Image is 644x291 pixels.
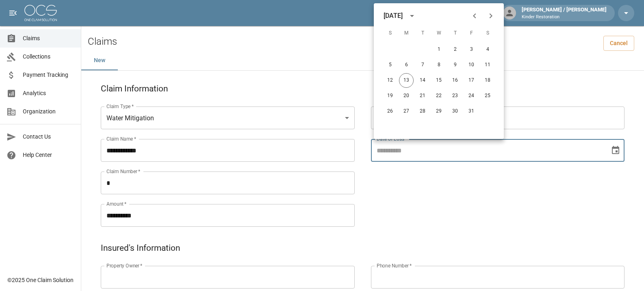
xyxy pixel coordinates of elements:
span: Help Center [23,151,74,159]
button: 31 [464,104,479,119]
button: 22 [432,89,446,103]
span: Thursday [448,25,462,41]
button: 13 [399,73,414,88]
span: Monday [399,25,414,41]
span: Friday [464,25,479,41]
button: 21 [415,89,430,103]
span: Sunday [383,25,397,41]
button: 4 [480,42,495,57]
label: Phone Number [377,262,412,269]
div: © 2025 One Claim Solution [7,276,74,284]
div: dynamic tabs [81,51,644,70]
img: ocs-logo-white-transparent.png [24,5,57,21]
button: 29 [432,104,446,119]
button: 12 [383,73,397,88]
button: 15 [432,73,446,88]
button: 27 [399,104,414,119]
button: 17 [464,73,479,88]
span: Analytics [23,89,74,98]
label: Claim Name [106,135,136,142]
button: 1 [432,42,446,57]
span: Saturday [480,25,495,41]
span: Organization [23,107,74,116]
button: 10 [464,58,479,72]
button: 6 [399,58,414,72]
p: Kinder Restoration [522,14,607,21]
button: Choose date [607,142,624,159]
span: Contact Us [23,132,74,141]
a: Cancel [603,36,634,51]
button: calendar view is open, switch to year view [405,9,419,23]
button: 28 [415,104,430,119]
button: 16 [448,73,462,88]
span: Payment Tracking [23,71,74,79]
button: open drawer [5,5,21,21]
button: 3 [464,42,479,57]
label: Claim Number [106,168,140,175]
button: 18 [480,73,495,88]
button: 11 [480,58,495,72]
button: Next month [483,8,499,24]
button: 9 [448,58,462,72]
label: Amount [106,200,127,207]
button: 8 [432,58,446,72]
span: Claims [23,34,74,43]
div: [PERSON_NAME] / [PERSON_NAME] [518,6,610,20]
button: 19 [383,89,397,103]
button: 30 [448,104,462,119]
div: [DATE] [384,11,403,21]
button: 5 [383,58,397,72]
button: 25 [480,89,495,103]
button: 24 [464,89,479,103]
button: New [81,51,118,70]
button: 26 [383,104,397,119]
span: Wednesday [432,25,446,41]
button: 2 [448,42,462,57]
div: Water Mitigation [101,106,355,129]
h2: Claims [88,36,117,48]
label: Claim Type [106,103,134,110]
button: 7 [415,58,430,72]
button: 20 [399,89,414,103]
span: Collections [23,52,74,61]
button: 23 [448,89,462,103]
label: Property Owner [106,262,143,269]
button: 14 [415,73,430,88]
button: Previous month [466,8,483,24]
span: Tuesday [415,25,430,41]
